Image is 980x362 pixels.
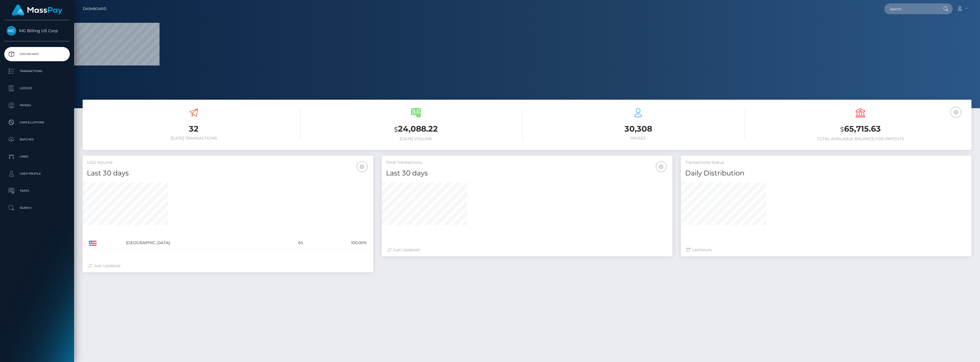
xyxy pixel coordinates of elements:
[884,3,938,14] input: Search...
[531,136,745,141] h6: Payees
[4,201,70,215] a: Search
[7,118,68,127] p: Cancellations
[754,136,967,141] h6: Total Available Balance for Payouts
[4,132,70,147] a: Batches
[87,168,369,178] h4: Last 30 days
[7,67,68,75] p: Transactions
[7,50,68,58] p: Dashboard
[754,123,967,135] h3: 65,715.63
[4,115,70,130] a: Cancellations
[386,168,668,178] h4: Last 30 days
[531,123,745,134] h3: 30,308
[88,263,367,269] div: Just Updated
[4,81,70,95] a: Ledger
[89,241,97,246] img: US.png
[7,187,68,195] p: Taxes
[685,160,967,165] h5: Transactions Status
[87,123,301,134] h3: 32
[87,160,369,165] h5: USD Volume
[4,64,70,78] a: Transactions
[124,236,277,249] td: [GEOGRAPHIC_DATA]
[309,123,523,135] h3: 24,088.22
[7,204,68,212] p: Search
[309,136,523,141] h6: [DATE] Volume
[4,28,70,33] span: MG Billing US Corp
[7,152,68,161] p: Links
[4,98,70,113] a: Payees
[7,101,68,110] p: Payees
[687,247,966,253] div: Last hours
[386,160,668,165] h5: Total Transactions
[387,247,667,253] div: Just Updated
[840,125,844,133] small: $
[12,5,62,16] img: MassPay Logo
[87,136,301,141] h6: [DATE] Transactions
[394,125,398,133] small: $
[7,169,68,178] p: User Profile
[7,135,68,144] p: Batches
[7,26,16,36] img: MG Billing US Corp
[4,167,70,181] a: User Profile
[4,184,70,198] a: Taxes
[83,3,107,15] a: Dashboard
[4,47,70,61] a: Dashboard
[277,236,305,249] td: 65
[4,150,70,164] a: Links
[685,168,967,178] h4: Daily Distribution
[305,236,369,249] td: 100.00%
[7,84,68,93] p: Ledger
